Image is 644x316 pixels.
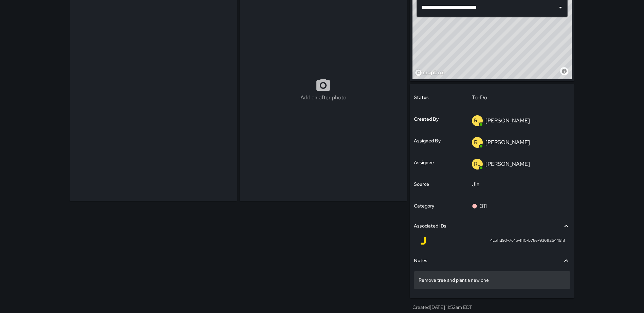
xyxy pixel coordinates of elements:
span: 4cb1fd90-7c4b-11f0-b78e-9361f2644618 [490,237,565,244]
p: Jia [472,180,566,189]
h6: Assignee [414,159,434,166]
h6: Notes [414,257,427,264]
p: RL [474,117,481,125]
h6: Associated IDs [414,222,446,230]
h6: Created By [414,116,439,123]
h6: Source [414,181,429,188]
div: Associated IDs [414,218,570,234]
p: [PERSON_NAME] [485,117,530,124]
p: RL [474,138,481,146]
button: Open [556,3,565,12]
h6: Status [414,94,429,101]
p: [PERSON_NAME] [485,160,530,167]
p: 311 [480,202,487,210]
h6: Category [414,202,434,210]
p: Remove tree and plant a new one [419,277,566,283]
p: RL [474,160,481,168]
p: Add an after photo [300,94,346,102]
p: To-Do [472,94,566,102]
h6: Assigned By [414,137,441,145]
p: [PERSON_NAME] [485,139,530,146]
div: Notes [414,253,570,269]
p: Created [DATE] 11:52am EDT [412,304,572,311]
